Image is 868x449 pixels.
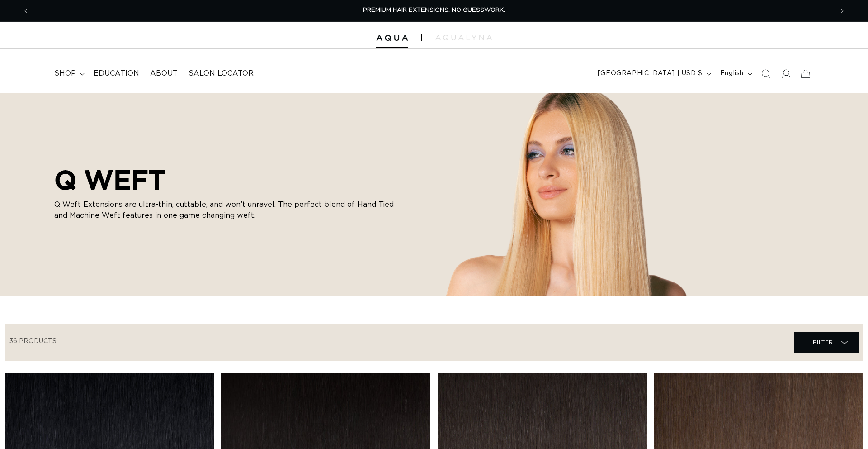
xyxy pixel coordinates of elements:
[88,63,145,84] a: Education
[794,332,859,353] summary: Filter
[94,69,139,78] span: Education
[813,334,833,351] span: Filter
[54,199,398,221] p: Q Weft Extensions are ultra-thin, cuttable, and won’t unravel. The perfect blend of Hand Tied and...
[183,63,259,84] a: Salon Locator
[598,69,703,78] span: [GEOGRAPHIC_DATA] | USD $
[435,35,492,40] img: aqualyna.com
[832,2,852,19] button: Next announcement
[376,35,408,41] img: Aqua Hair Extensions
[49,63,88,84] summary: shop
[9,338,57,344] span: 36 products
[592,65,715,82] button: [GEOGRAPHIC_DATA] | USD $
[189,69,254,78] span: Salon Locator
[715,65,756,82] button: English
[54,164,398,196] h2: Q WEFT
[720,69,744,78] span: English
[363,7,505,13] span: PREMIUM HAIR EXTENSIONS. NO GUESSWORK.
[54,69,76,78] span: shop
[16,2,36,19] button: Previous announcement
[756,64,776,84] summary: Search
[145,63,183,84] a: About
[150,69,178,78] span: About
